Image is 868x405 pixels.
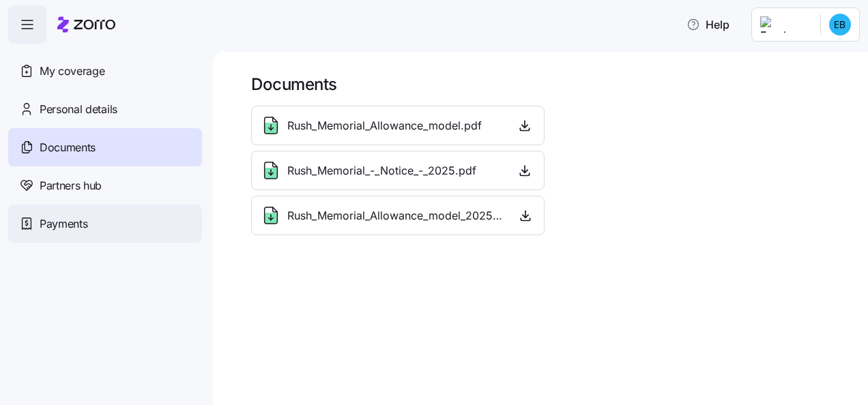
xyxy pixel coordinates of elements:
span: Rush_Memorial_Allowance_model.pdf [287,117,482,134]
a: My coverage [8,52,202,90]
img: Employer logo [760,16,809,33]
a: Payments [8,205,202,243]
span: Personal details [40,101,117,118]
span: Payments [40,215,87,232]
button: Help [676,11,740,38]
img: f51eedeebcdd943de5f536d325c9194a [829,14,851,35]
span: Documents [40,139,96,156]
h1: Documents [251,74,849,95]
a: Partners hub [8,166,202,205]
span: Rush_Memorial_Allowance_model_2025.pdf [287,207,504,224]
span: Rush_Memorial_-_Notice_-_2025.pdf [287,162,476,179]
span: Partners hub [40,177,102,194]
a: Documents [8,128,202,166]
a: Personal details [8,90,202,128]
span: My coverage [40,63,104,80]
span: Help [686,16,729,33]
